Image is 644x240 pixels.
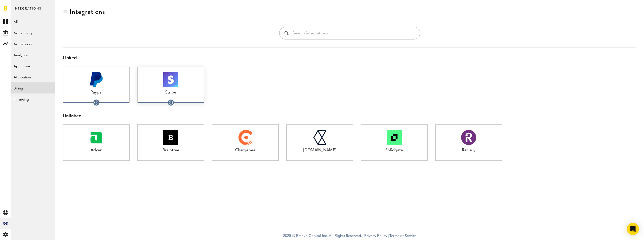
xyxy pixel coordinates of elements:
a: Analytics [11,49,55,60]
a: All [11,16,55,27]
a: Financing [11,93,55,105]
div: Adyen [63,148,129,153]
div: Stripe [138,90,204,95]
div: Chargebee [212,148,278,153]
div: Paypal [63,90,129,95]
div: Braintree [138,148,204,153]
a: Attribution [11,71,55,82]
a: App Store [11,60,55,71]
span: Integrations [14,6,41,16]
span: 2025 © Braavo Capital Inc. All Rights Reserved. [283,232,362,240]
div: Linked [63,55,636,62]
input: Search integrations [293,27,415,39]
img: Checkout.com [313,130,326,145]
img: Solidgate [387,130,402,145]
div: Integrations [69,8,105,16]
div: Solidgate [361,148,427,153]
span: Support [11,4,29,8]
a: Ad network [11,38,55,49]
img: Paypal [89,72,104,87]
a: Accounting [11,27,55,38]
img: Chargebee [238,130,252,145]
img: Stripe [163,72,178,87]
div: [DOMAIN_NAME] [287,148,353,153]
img: Braintree [163,130,178,145]
div: Unlinked [63,113,636,120]
img: Adyen [89,130,104,145]
a: Terms of Service [389,234,417,238]
div: Recurly [436,148,502,153]
div: Open Intercom Messenger [627,223,639,235]
a: Billing [11,82,55,93]
img: Recurly [461,130,476,145]
a: Privacy Policy [364,234,387,238]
